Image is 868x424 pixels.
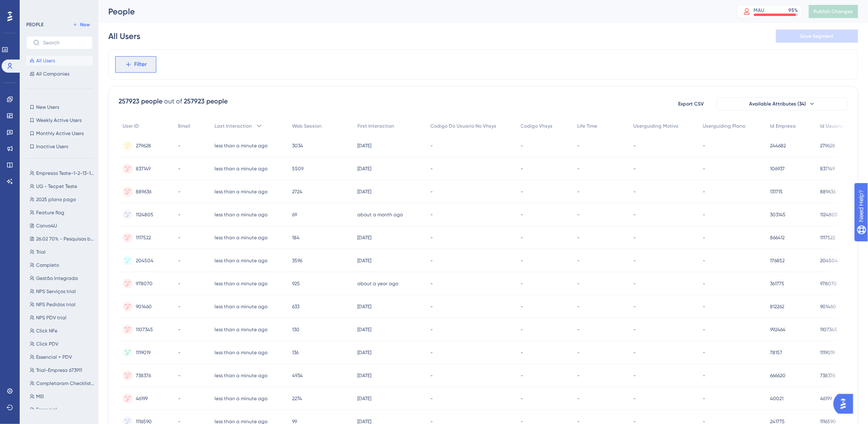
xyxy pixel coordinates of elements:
span: Gestão Integrada [36,275,78,282]
div: All Users [108,30,140,42]
button: New Users [26,102,93,112]
span: - [703,326,706,333]
span: Save Segment [800,33,834,39]
span: 3596 [292,257,302,264]
time: [DATE] [358,189,372,195]
button: All Users [26,56,93,66]
span: - [178,395,180,402]
span: All Users [36,57,55,64]
span: - [703,372,706,379]
span: - [521,257,523,264]
span: - [633,372,636,379]
span: - [577,326,580,333]
span: - [633,165,636,172]
span: 4934 [292,372,303,379]
span: 106937 [770,165,785,172]
span: 889636 [136,188,151,195]
span: - [521,303,523,310]
button: Monthly Active Users [26,128,93,138]
div: 257923 people [184,96,228,106]
span: - [633,349,636,356]
button: Publish Changes [809,5,858,18]
span: 978070 [136,280,153,287]
time: less than a minute ago [215,189,267,195]
span: - [703,142,706,149]
span: UG - Tecpet Teste [36,183,77,190]
span: 837149 [136,165,151,172]
button: NPS Serviços trial [26,286,98,296]
time: less than a minute ago [215,143,267,149]
span: Codigo Do Usuario No Vhsys [430,123,496,129]
span: NPS PDV trial [36,314,66,321]
span: - [633,395,636,402]
button: Click NFe [26,326,98,336]
span: Codigo Vhsys [521,123,553,129]
span: 130 [292,326,299,333]
span: 738376 [820,372,836,379]
button: Completaram Checklist Inicial [26,378,98,388]
span: 244682 [770,142,786,149]
span: 1117522 [820,234,836,241]
input: Search [43,40,86,46]
button: Trial [26,247,98,257]
span: 46199 [820,395,832,402]
span: Weekly Active Users [36,117,82,124]
span: - [703,395,706,402]
span: 837149 [820,165,835,172]
span: Trial [36,249,46,255]
span: - [521,280,523,287]
span: 136 [292,349,299,356]
span: - [430,349,433,356]
span: Web Session [292,123,322,129]
div: 257923 people [119,96,162,106]
span: - [577,303,580,310]
button: Essencial [26,405,98,415]
span: Completo [36,262,59,268]
span: Inactive Users [36,143,68,150]
span: - [577,165,580,172]
time: less than a minute ago [215,166,267,172]
button: NPS Pedidos trial [26,300,98,309]
span: - [633,234,636,241]
button: Essencial + PDV [26,352,98,362]
span: - [633,142,636,149]
span: - [703,303,706,310]
span: Userguiding Plano [703,123,746,129]
span: 26.02 70% - Pesquisas base EPP [36,236,94,242]
span: 184 [292,234,299,241]
span: 901460 [820,303,836,310]
span: Empresas Teste-1-2-13-1214-12131215 [36,170,94,176]
span: 361775 [770,280,784,287]
button: Click PDV [26,339,98,349]
button: All Companies [26,69,93,79]
button: Completo [26,260,98,270]
span: 633 [292,303,299,310]
span: 279628 [820,142,836,149]
span: 1117522 [136,234,151,241]
span: - [178,257,180,264]
span: - [633,257,636,264]
time: less than a minute ago [215,327,267,332]
button: 2025 plano pago [26,195,98,204]
button: Available Attributes (34) [717,97,848,110]
time: less than a minute ago [215,258,267,264]
button: Inactive Users [26,142,93,151]
span: - [430,165,433,172]
span: - [521,234,523,241]
span: New [80,21,90,28]
span: Last Interaction [215,123,252,129]
button: New [70,20,93,30]
span: Life Time [577,123,597,129]
span: - [577,280,580,287]
span: NPS Serviços trial [36,288,76,295]
span: Email [178,123,190,129]
span: - [633,326,636,333]
span: Convo4U [36,222,57,229]
span: - [577,372,580,379]
time: [DATE] [358,396,372,401]
span: 978070 [820,280,837,287]
span: Id Usuario [820,123,844,129]
button: Empresas Teste-1-2-13-1214-12131215 [26,168,98,178]
button: UG - Tecpet Teste [26,181,98,191]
